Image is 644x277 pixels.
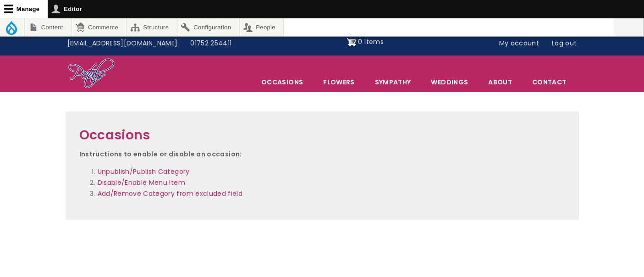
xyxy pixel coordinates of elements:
a: Log out [545,35,583,52]
h2: Occasions [79,125,565,146]
a: Disable/Enable Menu Item [98,178,185,187]
a: Flowers [314,72,364,92]
a: About [479,72,522,92]
img: Home [68,58,115,90]
a: [EMAIL_ADDRESS][DOMAIN_NAME] [61,35,184,52]
span: 0 items [358,37,383,46]
a: Add/Remove Category from excluded field [98,189,243,198]
span: Occasions [252,72,313,92]
a: People [240,18,284,36]
a: Content [25,18,71,36]
a: Structure [127,18,177,36]
a: Sympathy [365,72,421,92]
a: 01752 254411 [184,35,238,52]
strong: Instructions to enable or disable an occasion: [79,150,242,159]
a: Shopping cart 0 items [347,35,384,50]
a: Unpublish/Publish Category [98,167,190,176]
a: Contact [523,72,576,92]
a: My account [493,35,546,52]
a: Commerce [72,18,126,36]
img: Shopping cart [347,35,356,50]
a: Configuration [177,18,239,36]
span: Weddings [421,72,478,92]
